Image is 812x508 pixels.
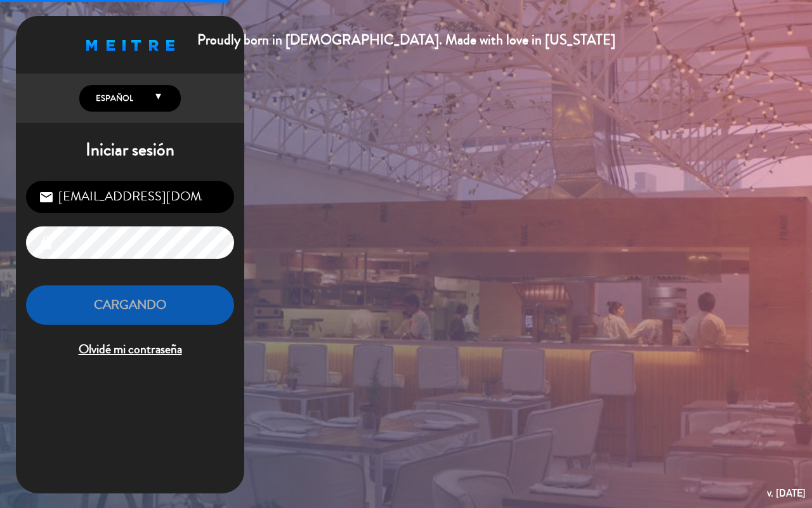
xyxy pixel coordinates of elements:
button: Cargando [26,285,234,325]
h1: Iniciar sesión [16,140,244,161]
input: Correo Electrónico [26,181,234,213]
div: v. [DATE] [767,485,806,502]
span: Español [93,92,133,105]
span: Olvidé mi contraseña [26,339,234,360]
i: email [39,190,54,205]
i: lock [39,235,54,251]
